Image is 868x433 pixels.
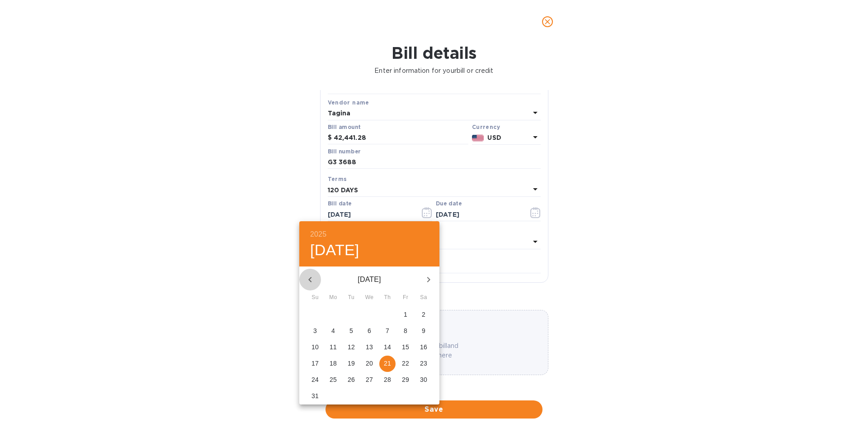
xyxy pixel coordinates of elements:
p: 6 [368,326,371,335]
p: 7 [386,326,389,335]
button: 19 [343,356,359,372]
p: 14 [384,343,391,352]
button: 15 [397,339,414,356]
p: 23 [420,359,427,368]
button: 30 [415,372,432,388]
button: 14 [379,339,396,356]
button: 2025 [310,228,326,241]
span: Su [307,293,323,302]
p: 17 [311,359,319,368]
button: [DATE] [310,241,359,260]
p: 8 [404,326,407,335]
p: 11 [330,343,337,352]
button: 31 [307,388,323,404]
button: 9 [415,323,432,339]
button: 21 [379,356,396,372]
button: 11 [325,339,341,356]
button: 22 [397,356,414,372]
p: 25 [330,375,337,384]
p: 31 [311,391,319,400]
span: Fr [397,293,414,302]
p: 15 [402,343,409,352]
button: 17 [307,356,323,372]
p: 18 [330,359,337,368]
button: 3 [307,323,323,339]
button: 10 [307,339,323,356]
button: 4 [325,323,341,339]
p: 12 [348,343,355,352]
p: 19 [348,359,355,368]
button: 28 [379,372,396,388]
button: 27 [361,372,377,388]
p: 28 [384,375,391,384]
p: 9 [422,326,425,335]
p: 16 [420,343,427,352]
button: 6 [361,323,377,339]
p: 4 [331,326,335,335]
button: 8 [397,323,414,339]
p: 1 [404,310,407,319]
button: 16 [415,339,432,356]
button: 18 [325,356,341,372]
p: 27 [366,375,373,384]
button: 1 [397,307,414,323]
button: 5 [343,323,359,339]
p: 13 [366,343,373,352]
span: We [361,293,377,302]
button: 20 [361,356,377,372]
p: 26 [348,375,355,384]
button: 2 [415,307,432,323]
p: 20 [366,359,373,368]
p: 30 [420,375,427,384]
p: 29 [402,375,409,384]
span: Tu [343,293,359,302]
button: 29 [397,372,414,388]
p: [DATE] [321,274,418,285]
button: 24 [307,372,323,388]
p: 21 [384,359,391,368]
span: Mo [325,293,341,302]
p: 5 [349,326,353,335]
button: 23 [415,356,432,372]
button: 7 [379,323,396,339]
p: 3 [313,326,317,335]
span: Th [379,293,396,302]
p: 22 [402,359,409,368]
p: 2 [422,310,425,319]
button: 25 [325,372,341,388]
button: 26 [343,372,359,388]
button: 12 [343,339,359,356]
span: Sa [415,293,432,302]
button: 13 [361,339,377,356]
p: 10 [311,343,319,352]
p: 24 [311,375,319,384]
